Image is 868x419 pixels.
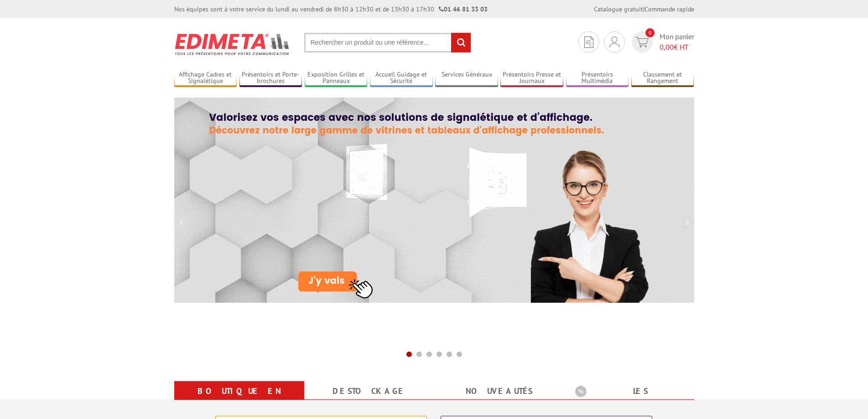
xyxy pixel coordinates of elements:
a: Commande rapide [645,5,694,13]
img: devis rapide [635,37,649,47]
a: Présentoirs Multimédia [566,71,629,86]
a: devis rapide 0 Mon panier 0,00€ HT [629,31,694,52]
a: Les promotions [575,383,683,416]
strong: 01 46 81 33 03 [439,5,488,13]
a: Classement et Rangement [631,71,694,86]
input: Rechercher un produit ou une référence... [304,33,471,52]
b: Les promotions [575,383,689,401]
span: Mon panier [660,31,694,52]
a: Catalogue gratuit [594,5,643,13]
a: Affichage Cadres et Signalétique [174,71,237,86]
img: devis rapide [609,36,619,47]
span: € HT [660,42,694,52]
a: Boutique en ligne [185,383,293,416]
img: devis rapide [584,36,593,48]
a: Destockage [315,383,423,399]
input: rechercher [451,33,471,52]
a: nouveautés [445,383,553,399]
a: Exposition Grilles et Panneaux [305,71,368,86]
img: Présentoir, panneau, stand - Edimeta - PLV, affichage, mobilier bureau, entreprise [174,27,291,61]
a: Présentoirs et Porte-brochures [239,71,302,86]
a: Présentoirs Presse et Journaux [500,71,563,86]
div: | [594,5,694,14]
a: Services Généraux [435,71,498,86]
a: Accueil Guidage et Sécurité [370,71,433,86]
div: Nos équipes sont à votre service du lundi au vendredi de 8h30 à 12h30 et de 13h30 à 17h30 [174,5,488,14]
span: 0,00 [660,42,674,52]
span: 0 [645,28,655,37]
